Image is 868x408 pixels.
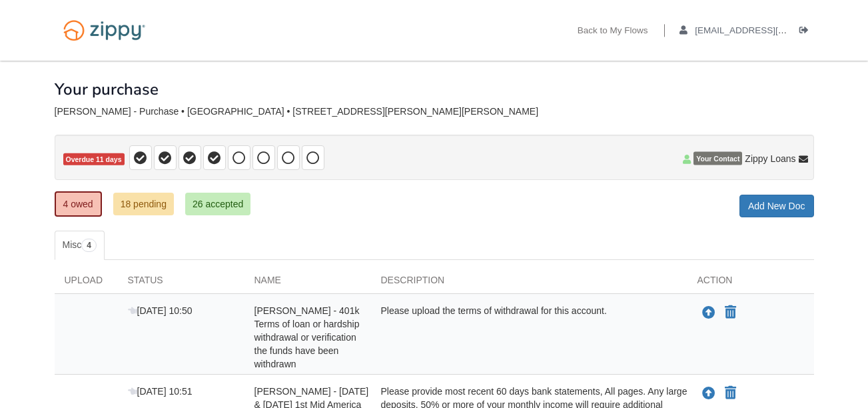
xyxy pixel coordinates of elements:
[701,385,717,402] button: Upload Andrea Reinhart - June & July 2025 1st Mid America CU statements - Transaction history fro...
[244,273,371,293] div: Name
[118,273,244,293] div: Status
[254,305,360,369] span: [PERSON_NAME] - 401k Terms of loan or hardship withdrawal or verification the funds have been wit...
[113,193,174,215] a: 18 pending
[701,304,717,321] button: Upload Andrea Reinhart - 401k Terms of loan or hardship withdrawal or verification the funds have...
[55,273,118,293] div: Upload
[745,152,795,165] span: Zippy Loans
[55,191,102,217] a: 4 owed
[679,25,848,39] a: edit profile
[799,25,814,39] a: Log out
[55,231,105,260] a: Misc
[55,13,154,47] img: Logo
[371,304,687,371] div: Please upload the terms of withdrawal for this account.
[128,386,193,397] span: [DATE] 10:51
[55,81,159,98] h1: Your purchase
[695,25,847,35] span: andcook84@outlook.com
[81,239,97,252] span: 4
[693,152,742,165] span: Your Contact
[371,273,687,293] div: Description
[723,305,737,321] button: Declare Andrea Reinhart - 401k Terms of loan or hardship withdrawal or verification the funds hav...
[578,25,648,39] a: Back to My Flows
[128,305,193,316] span: [DATE] 10:50
[723,385,737,401] button: Declare Andrea Reinhart - June & July 2025 1st Mid America CU statements - Transaction history fr...
[55,106,814,117] div: [PERSON_NAME] - Purchase • [GEOGRAPHIC_DATA] • [STREET_ADDRESS][PERSON_NAME][PERSON_NAME]
[63,153,125,166] span: Overdue 11 days
[739,195,814,217] a: Add New Doc
[185,193,250,215] a: 26 accepted
[687,273,814,293] div: Action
